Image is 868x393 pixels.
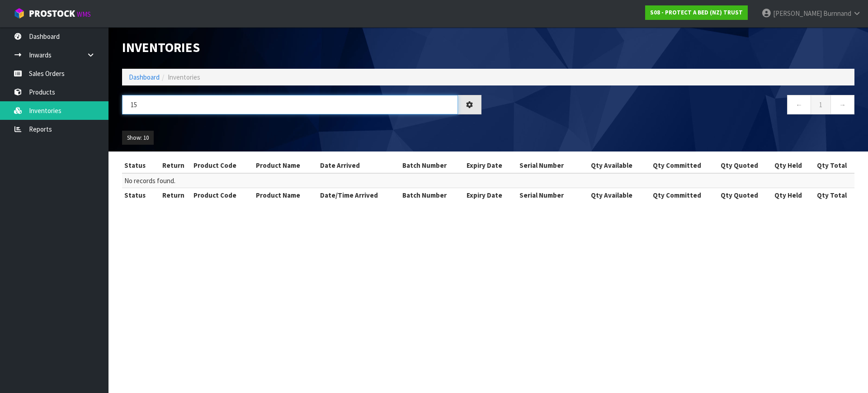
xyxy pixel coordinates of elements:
[254,158,318,173] th: Product Name
[14,8,25,19] img: cube-alt.png
[29,8,75,19] span: ProStock
[642,188,712,203] th: Qty Committed
[254,188,318,203] th: Product Name
[787,95,811,114] a: ←
[830,95,854,114] a: →
[642,158,712,173] th: Qty Committed
[191,188,254,203] th: Product Code
[809,158,854,173] th: Qty Total
[712,158,767,173] th: Qty Quoted
[156,158,191,173] th: Return
[712,188,767,203] th: Qty Quoted
[122,95,458,114] input: Search inventories
[767,158,809,173] th: Qty Held
[318,158,400,173] th: Date Arrived
[168,73,200,81] span: Inventories
[156,188,191,203] th: Return
[122,173,854,188] td: No records found.
[400,158,464,173] th: Batch Number
[517,188,581,203] th: Serial Number
[581,188,642,203] th: Qty Available
[122,131,154,145] button: Show: 10
[122,158,156,173] th: Status
[650,9,743,16] strong: S08 - PROTECT A BED (NZ) TRUST
[773,9,822,18] span: [PERSON_NAME]
[464,188,517,203] th: Expiry Date
[400,188,464,203] th: Batch Number
[77,10,91,19] small: WMS
[122,188,156,203] th: Status
[811,95,831,114] a: 1
[464,158,517,173] th: Expiry Date
[767,188,809,203] th: Qty Held
[581,158,642,173] th: Qty Available
[517,158,581,173] th: Serial Number
[129,73,160,81] a: Dashboard
[318,188,400,203] th: Date/Time Arrived
[809,188,854,203] th: Qty Total
[823,9,851,18] span: Burnnand
[191,158,254,173] th: Product Code
[495,95,854,117] nav: Page navigation
[122,41,481,55] h1: Inventories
